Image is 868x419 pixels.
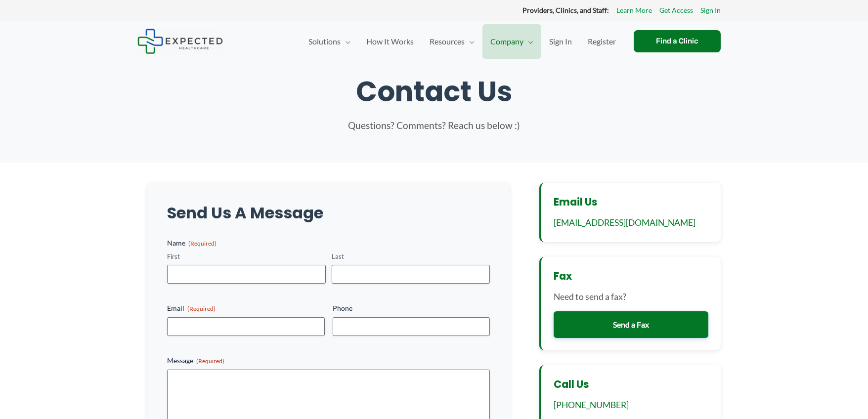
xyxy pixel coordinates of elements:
a: Register [580,24,624,59]
a: Sign In [700,4,721,17]
h3: Call Us [554,377,708,391]
h3: Fax [554,269,708,283]
label: Phone [333,303,490,313]
span: How It Works [366,24,414,59]
nav: Primary Site Navigation [301,24,624,59]
p: Questions? Comments? Reach us below :) [286,118,582,133]
label: First [167,252,326,261]
a: Get Access [659,4,693,17]
p: Need to send a fax? [554,290,708,304]
a: SolutionsMenu Toggle [301,24,358,59]
span: (Required) [196,357,224,365]
label: Email [167,303,325,313]
h3: Email Us [554,195,708,209]
span: Sign In [549,24,572,59]
span: Resources [430,24,465,59]
span: Company [490,24,523,59]
h1: Contact Us [147,75,721,108]
a: [PHONE_NUMBER] [554,400,629,410]
span: Solutions [308,24,341,59]
h2: Send Us A Message [167,203,490,223]
a: CompanyMenu Toggle [482,24,541,59]
strong: Providers, Clinics, and Staff: [522,6,609,14]
span: Menu Toggle [341,24,350,59]
a: Send a Fax [554,311,708,338]
label: Message [167,356,490,366]
span: Menu Toggle [523,24,533,59]
label: Last [332,252,490,261]
a: Sign In [541,24,580,59]
a: ResourcesMenu Toggle [422,24,482,59]
span: (Required) [187,305,216,312]
legend: Name [167,238,217,248]
a: Learn More [616,4,652,17]
a: How It Works [358,24,422,59]
span: Menu Toggle [465,24,475,59]
a: [EMAIL_ADDRESS][DOMAIN_NAME] [554,217,695,228]
img: Expected Healthcare Logo - side, dark font, small [137,29,223,54]
span: (Required) [188,240,217,247]
span: Register [588,24,616,59]
a: Find a Clinic [634,30,721,52]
